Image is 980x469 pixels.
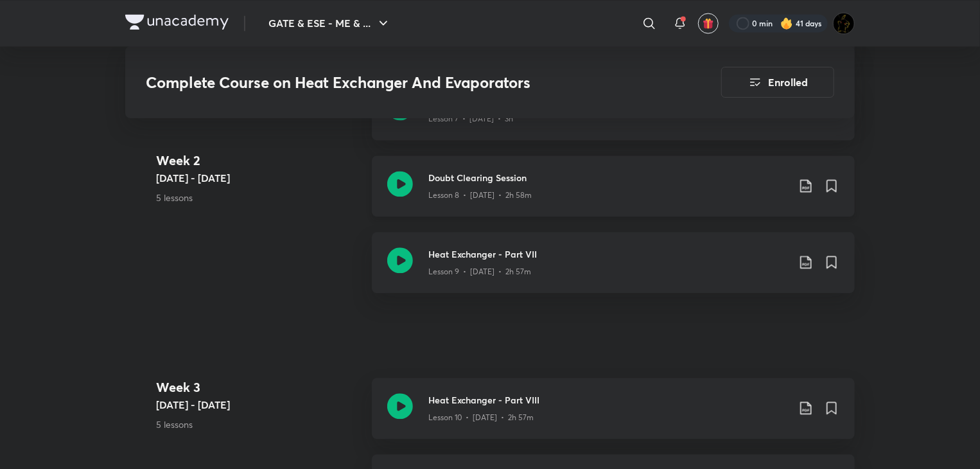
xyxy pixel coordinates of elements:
h5: [DATE] - [DATE] [156,397,362,412]
h3: Heat Exchanger - Part VIII [428,393,788,407]
img: Company Logo [125,14,229,30]
h5: [DATE] - [DATE] [156,170,362,186]
p: Lesson 8 • [DATE] • 2h 58m [428,190,532,201]
p: Lesson 10 • [DATE] • 2h 57m [428,412,534,423]
p: 5 lessons [156,418,362,431]
h3: Doubt Clearing Session [428,171,788,184]
p: Lesson 9 • [DATE] • 2h 57m [428,266,531,278]
button: Enrolled [721,67,834,98]
img: avatar [703,17,714,29]
h3: Complete Course on Heat Exchanger And Evaporators [146,73,649,92]
img: Ranit Maity01 [833,12,855,34]
a: Heat Exchanger - Part VIIILesson 10 • [DATE] • 2h 57m [372,378,855,454]
h4: Week 2 [156,151,362,170]
a: Company Logo [125,14,229,33]
button: avatar [698,13,719,33]
h4: Week 3 [156,378,362,397]
a: Doubt Clearing SessionLesson 8 • [DATE] • 2h 58m [372,155,855,232]
p: 5 lessons [156,191,362,204]
h3: Heat Exchanger - Part VII [428,247,788,261]
p: Lesson 7 • [DATE] • 3h [428,113,513,125]
a: Heat Exchanger - Part VIILesson 9 • [DATE] • 2h 57m [372,232,855,308]
button: GATE & ESE - ME & ... [261,10,399,36]
img: streak [780,17,793,30]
